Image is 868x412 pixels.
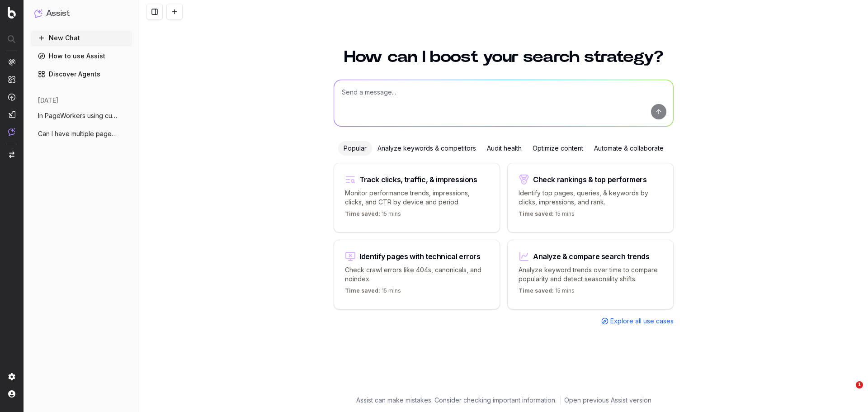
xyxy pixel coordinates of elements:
[345,287,380,294] span: Time saved:
[837,381,859,403] iframe: Intercom live chat
[519,189,662,207] p: Identify top pages, queries, & keywords by clicks, impressions, and rank.
[345,265,489,284] p: Check crawl errors like 404s, canonicals, and noindex.
[519,265,662,284] p: Analyze keyword trends over time to compare popularity and detect seasonality shifts.
[8,128,15,136] img: Assist
[8,58,15,66] img: Analytics
[519,210,554,217] span: Time saved:
[610,317,674,326] span: Explore all use cases
[38,129,118,138] span: Can I have multiple pageworkers optimiza
[8,7,16,19] img: Botify logo
[519,287,554,294] span: Time saved:
[8,93,15,101] img: Activation
[34,9,42,18] img: Assist
[46,7,70,20] h1: Assist
[856,381,863,388] span: 1
[359,253,481,260] div: Identify pages with technical errors
[589,141,669,156] div: Automate & collaborate
[345,189,489,207] p: Monitor performance trends, impressions, clicks, and CTR by device and period.
[345,287,401,298] p: 15 mins
[38,111,118,120] span: In PageWorkers using custom html, can I
[481,141,527,156] div: Audit health
[31,31,132,45] button: New Chat
[345,210,401,221] p: 15 mins
[533,253,650,260] div: Analyze & compare search trends
[359,176,477,183] div: Track clicks, traffic, & impressions
[601,317,674,326] a: Explore all use cases
[334,49,674,65] h1: How can I boost your search strategy?
[9,152,14,158] img: Switch project
[8,373,15,380] img: Setting
[519,287,575,298] p: 15 mins
[31,49,132,63] a: How to use Assist
[38,96,58,105] span: [DATE]
[372,141,481,156] div: Analyze keywords & competitors
[34,7,128,20] button: Assist
[356,396,557,405] p: Assist can make mistakes. Consider checking important information.
[31,127,132,141] button: Can I have multiple pageworkers optimiza
[533,176,647,183] div: Check rankings & top performers
[338,141,372,156] div: Popular
[8,390,15,398] img: My account
[8,76,15,83] img: Intelligence
[31,67,132,81] a: Discover Agents
[527,141,589,156] div: Optimize content
[31,109,132,123] button: In PageWorkers using custom html, can I
[345,210,380,217] span: Time saved:
[8,111,15,118] img: Studio
[564,396,651,405] a: Open previous Assist version
[519,210,575,221] p: 15 mins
